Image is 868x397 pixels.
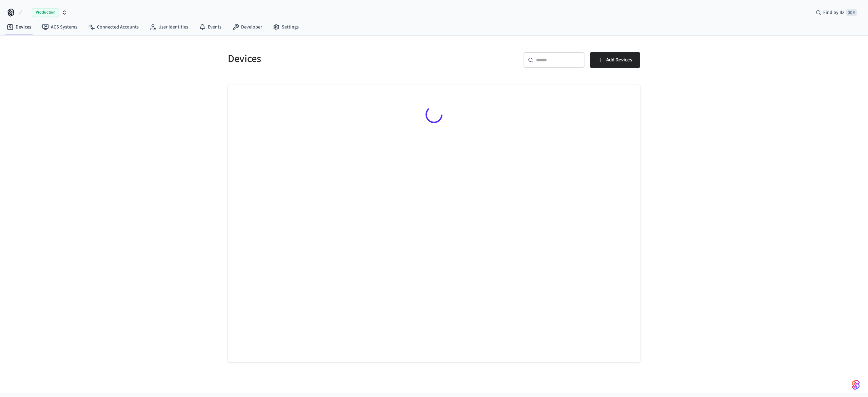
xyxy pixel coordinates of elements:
span: Find by ID [823,9,844,16]
a: Devices [1,21,37,33]
a: Settings [268,21,304,33]
span: Add Devices [606,56,632,64]
a: Connected Accounts [83,21,144,33]
a: User Identities [144,21,194,33]
span: ⌘ K [846,9,857,16]
a: Events [194,21,227,33]
a: ACS Systems [37,21,83,33]
span: Production [32,8,59,17]
img: SeamLogoGradient.69752ec5.svg [852,379,860,390]
a: Developer [227,21,268,33]
button: Add Devices [590,52,640,68]
div: Find by ID⌘ K [810,6,863,19]
h5: Devices [228,52,430,66]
